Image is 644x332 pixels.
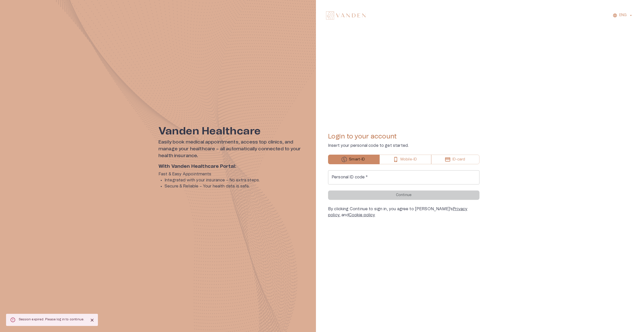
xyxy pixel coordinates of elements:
button: ENG [612,12,634,19]
button: ID-card [431,155,479,164]
button: Smart-ID [328,155,380,164]
button: Close [88,316,96,324]
div: Session expired. Please log in to continue. [19,315,84,324]
p: Insert your personal code to get started. [328,143,479,149]
a: Cookie policy [349,213,375,217]
p: ID-card [452,157,465,162]
button: Mobile-ID [380,155,432,164]
div: By clicking Continue to sign in, you agree to [PERSON_NAME]’s , and [328,206,479,218]
p: Smart-ID [349,157,365,162]
p: Mobile-ID [400,157,417,162]
p: ENG [619,13,627,18]
h4: Login to your account [328,132,479,140]
img: Vanden logo [326,11,366,19]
